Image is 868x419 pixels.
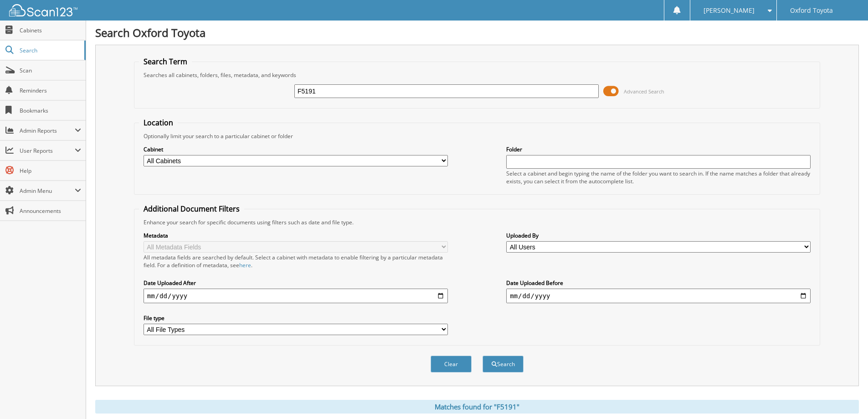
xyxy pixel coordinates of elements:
[95,25,859,40] h1: Search Oxford Toyota
[139,218,815,226] div: Enhance your search for specific documents using filters such as date and file type.
[9,4,77,16] img: scan123-logo-white.svg
[239,261,251,269] a: here
[506,289,811,303] input: end
[139,71,815,79] div: Searches all cabinets, folders, files, metadata, and keywords
[506,232,811,239] label: Uploaded By
[20,87,81,94] span: Reminders
[20,127,75,134] span: Admin Reports
[506,279,811,287] label: Date Uploaded Before
[20,67,81,74] span: Scan
[144,145,448,153] label: Cabinet
[20,107,81,114] span: Bookmarks
[139,57,192,67] legend: Search Term
[431,356,472,372] button: Clear
[144,289,448,303] input: start
[506,170,811,185] div: Select a cabinet and begin typing the name of the folder you want to search in. If the name match...
[790,8,833,13] span: Oxford Toyota
[95,400,859,414] div: Matches found for "F5191"
[139,132,815,140] div: Optionally limit your search to a particular cabinet or folder
[139,204,244,214] legend: Additional Document Filters
[624,88,664,95] span: Advanced Search
[144,232,448,239] label: Metadata
[144,314,448,322] label: File type
[483,356,524,372] button: Search
[144,253,448,269] div: All metadata fields are searched by default. Select a cabinet with metadata to enable filtering b...
[139,118,178,128] legend: Location
[20,167,81,175] span: Help
[20,207,81,215] span: Announcements
[506,145,811,153] label: Folder
[20,187,75,195] span: Admin Menu
[704,8,755,13] span: [PERSON_NAME]
[20,47,80,54] span: Search
[20,147,75,155] span: User Reports
[144,279,448,287] label: Date Uploaded After
[20,26,81,34] span: Cabinets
